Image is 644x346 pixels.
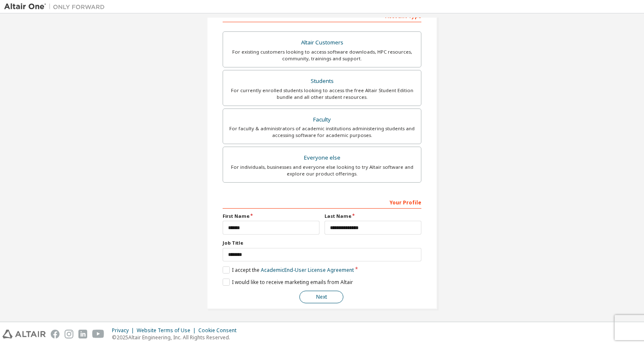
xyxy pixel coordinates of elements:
[78,330,87,338] img: linkedin.svg
[228,114,416,126] div: Faculty
[112,334,241,341] p: © 2025 Altair Engineering, Inc. All Rights Reserved.
[228,87,416,101] div: For currently enrolled students looking to access the free Altair Student Edition bundle and all ...
[223,240,421,246] label: Job Title
[112,327,137,334] div: Privacy
[223,266,354,274] label: I accept the
[198,327,241,334] div: Cookie Consent
[228,125,416,139] div: For faculty & administrators of academic institutions administering students and accessing softwa...
[261,266,354,274] a: Academic End-User License Agreement
[325,213,421,219] label: Last Name
[4,3,109,11] img: Altair One
[228,164,416,177] div: For individuals, businesses and everyone else looking to try Altair software and explore our prod...
[228,75,416,87] div: Students
[223,213,319,219] label: First Name
[228,49,416,62] div: For existing customers looking to access software downloads, HPC resources, community, trainings ...
[3,330,46,338] img: altair_logo.svg
[299,291,343,303] button: Next
[228,37,416,49] div: Altair Customers
[92,330,104,338] img: youtube.svg
[137,327,198,334] div: Website Terms of Use
[223,195,421,209] div: Your Profile
[228,152,416,164] div: Everyone else
[223,279,353,286] label: I would like to receive marketing emails from Altair
[51,330,60,338] img: facebook.svg
[65,330,73,338] img: instagram.svg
